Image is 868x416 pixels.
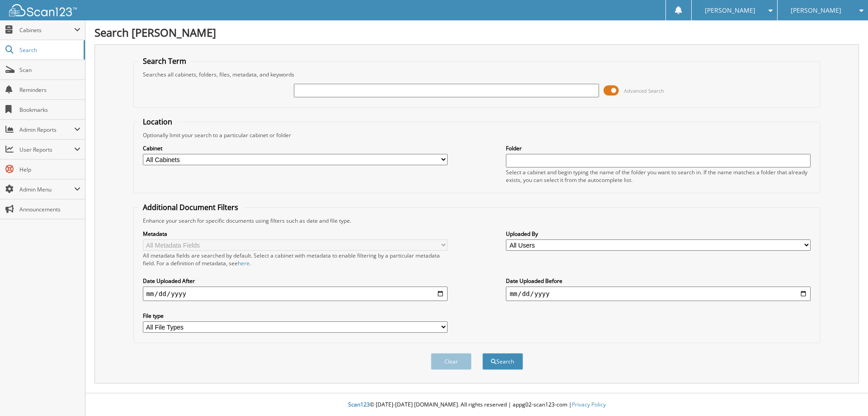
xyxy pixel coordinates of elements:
input: start [143,287,448,301]
div: Enhance your search for specific documents using filters such as date and file type. [138,217,816,225]
img: scan123-logo-white.svg [9,4,77,16]
div: © [DATE]-[DATE] [DOMAIN_NAME]. All rights reserved | appg02-scan123-com | [85,394,868,416]
span: [PERSON_NAME] [705,8,755,13]
label: Folder [506,144,811,152]
span: Bookmarks [19,106,80,114]
legend: Location [138,117,177,127]
span: Cabinets [19,26,74,34]
span: Admin Menu [19,186,74,193]
span: Reminders [19,86,80,94]
h1: Search [PERSON_NAME] [94,25,859,40]
span: Advanced Search [624,87,664,94]
div: All metadata fields are searched by default. Select a cabinet with metadata to enable filtering b... [143,252,448,267]
label: Cabinet [143,144,448,152]
button: Search [482,353,523,370]
div: Select a cabinet and begin typing the name of the folder you want to search in. If the name match... [506,168,811,184]
label: Date Uploaded After [143,277,448,285]
span: Scan [19,66,80,74]
span: Help [19,166,80,173]
label: Date Uploaded Before [506,277,811,285]
legend: Search Term [138,56,191,66]
span: User Reports [19,146,74,153]
label: File type [143,312,448,320]
span: Scan123 [348,401,370,408]
a: Privacy Policy [572,401,606,408]
a: here [238,259,250,267]
input: end [506,287,811,301]
span: Admin Reports [19,126,74,134]
label: Uploaded By [506,230,811,238]
span: Announcements [19,206,80,213]
button: Clear [431,353,472,370]
legend: Additional Document Filters [138,202,243,212]
span: Search [19,46,79,54]
label: Metadata [143,230,448,238]
div: Searches all cabinets, folders, files, metadata, and keywords [138,71,816,78]
span: [PERSON_NAME] [791,8,841,13]
iframe: Chat Widget [823,373,868,416]
div: Optionally limit your search to a particular cabinet or folder [138,131,816,139]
